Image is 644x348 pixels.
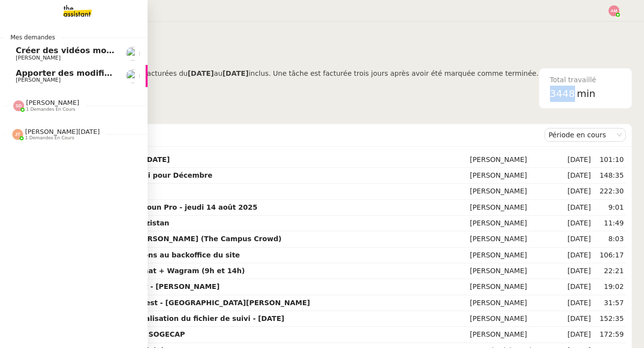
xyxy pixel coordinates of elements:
td: [PERSON_NAME] [468,311,561,327]
td: [DATE] [561,295,593,311]
td: [PERSON_NAME] [468,231,561,247]
td: [DATE] [561,231,593,247]
td: [DATE] [561,184,593,199]
img: users%2FtCsipqtBlIT0KMI9BbuMozwVXMC3%2Favatar%2Fa3e4368b-cceb-4a6e-a304-dbe285d974c7 [126,69,140,83]
td: [DATE] [561,327,593,343]
td: [PERSON_NAME] [468,263,561,279]
strong: Compte d'exploitation Moun Pro - jeudi 14 août 2025 [52,203,257,211]
td: [DATE] [561,216,593,231]
span: Apporter des modifications au backoffice du site [16,68,231,78]
td: [PERSON_NAME] [468,216,561,231]
span: au [214,69,222,77]
td: [DATE] [561,248,593,263]
td: 101:10 [593,152,626,168]
span: [PERSON_NAME][DATE] [25,128,100,135]
td: 152:35 [593,311,626,327]
strong: 18/07 - Meeting with [PERSON_NAME] (The Campus Crowd) [52,235,281,243]
td: 172:59 [593,327,626,343]
td: 106:17 [593,248,626,263]
span: Créer des vidéos montage pour Instagram [16,46,203,55]
strong: Sous-procédure 1 : Actualisation du fichier de suivi - [DATE] [52,315,284,322]
td: [DATE] [561,200,593,216]
td: [PERSON_NAME] [468,248,561,263]
span: [PERSON_NAME] [26,99,79,106]
b: [DATE] [222,69,248,77]
td: [PERSON_NAME] [468,168,561,184]
td: [DATE] [561,311,593,327]
img: svg [13,100,24,111]
span: min [577,86,596,102]
div: Demandes [50,125,545,145]
span: 1 demandes en cours [26,107,75,112]
td: [DATE] [561,263,593,279]
td: 11:49 [593,216,626,231]
td: [PERSON_NAME] [468,184,561,199]
span: 1 demandes en cours [25,135,74,141]
td: 22:21 [593,263,626,279]
strong: Vérification Agenda + Chat + Wagram (9h et 14h) [52,267,245,275]
td: 19:02 [593,279,626,295]
td: 31:57 [593,295,626,311]
span: [PERSON_NAME] [16,55,61,61]
td: [PERSON_NAME] [468,279,561,295]
td: 8:03 [593,231,626,247]
td: [DATE] [561,152,593,168]
span: inclus. Une tâche est facturée trois jours après avoir été marquée comme terminée. [248,69,538,77]
span: Mes demandes [4,32,61,42]
td: [PERSON_NAME] [468,152,561,168]
td: 148:35 [593,168,626,184]
nz-select-item: Période en cours [549,128,622,141]
span: [PERSON_NAME] [16,77,61,83]
b: [DATE] [187,69,214,77]
img: svg [12,129,23,140]
td: [DATE] [561,168,593,184]
td: [PERSON_NAME] [468,327,561,343]
td: [DATE] [561,279,593,295]
strong: [DATE] - New flight request - [GEOGRAPHIC_DATA][PERSON_NAME] [52,299,310,307]
img: users%2F37wbV9IbQuXMU0UH0ngzBXzaEe12%2Favatar%2Fcba66ece-c48a-48c8-9897-a2adc1834457 [126,47,140,61]
td: 222:30 [593,184,626,199]
td: 9:01 [593,200,626,216]
div: Total travaillé [550,74,621,86]
td: [PERSON_NAME] [468,200,561,216]
span: 3448 [550,88,575,99]
img: svg [609,5,619,16]
td: [PERSON_NAME] [468,295,561,311]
